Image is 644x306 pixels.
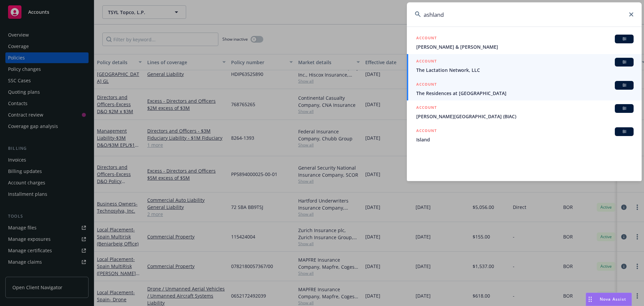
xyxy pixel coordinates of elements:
[618,36,631,42] span: BI
[407,2,642,27] input: Search...
[618,82,631,88] span: BI
[600,296,626,302] span: Nova Assist
[416,67,634,74] span: The Lactation Network, LLC
[416,113,634,120] span: [PERSON_NAME][GEOGRAPHIC_DATA] (BIAC)
[416,81,437,89] h5: ACCOUNT
[618,129,631,135] span: BI
[416,35,437,43] h5: ACCOUNT
[416,58,437,66] h5: ACCOUNT
[416,136,634,143] span: Island
[416,127,437,135] h5: ACCOUNT
[416,90,634,97] span: The Residences at [GEOGRAPHIC_DATA]
[407,77,642,100] a: ACCOUNTBIThe Residences at [GEOGRAPHIC_DATA]
[416,43,634,50] span: [PERSON_NAME] & [PERSON_NAME]
[416,104,437,112] h5: ACCOUNT
[586,293,632,306] button: Nova Assist
[586,293,594,306] div: Drag to move
[618,59,631,65] span: BI
[407,31,642,54] a: ACCOUNTBI[PERSON_NAME] & [PERSON_NAME]
[407,54,642,77] a: ACCOUNTBIThe Lactation Network, LLC
[407,100,642,124] a: ACCOUNTBI[PERSON_NAME][GEOGRAPHIC_DATA] (BIAC)
[618,105,631,112] span: BI
[407,124,642,147] a: ACCOUNTBIIsland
